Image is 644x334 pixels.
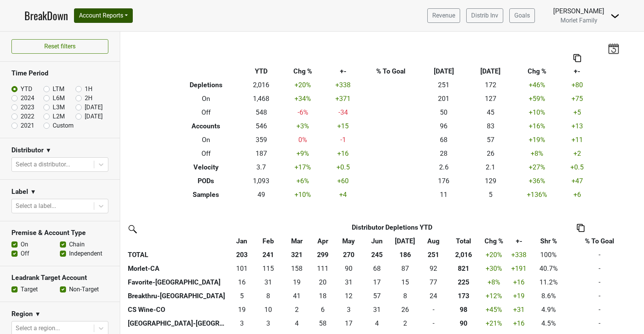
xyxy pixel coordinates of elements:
label: YTD [21,85,32,94]
th: Samples [171,188,242,201]
td: +13 [560,119,594,133]
td: 4.9% [530,303,567,316]
label: 2024 [21,94,34,103]
label: [DATE] [85,103,103,112]
label: On [21,240,28,249]
h3: Distributor [11,146,43,154]
th: 186 [391,248,419,262]
td: +34 % [281,92,325,105]
th: 270 [335,248,362,262]
td: 4.5% [530,316,567,330]
div: 6 [313,305,333,315]
td: 11.2% [530,275,567,289]
td: +16 % [514,119,560,133]
h3: Premise & Account Type [11,229,108,237]
div: +31 [510,305,528,315]
td: 5 [467,188,514,201]
label: LTM [53,85,64,94]
div: +19 [510,291,528,301]
td: 10.334 [254,303,282,316]
th: 321 [283,248,311,262]
th: Mar: activate to sort column ascending [283,234,311,248]
th: +- [560,64,594,78]
td: 18.834 [230,303,254,316]
div: 20 [313,277,333,287]
td: 83 [467,119,514,133]
td: 8 [391,289,419,303]
th: [DATE] [420,64,467,78]
td: 3.7 [241,160,281,174]
label: Independent [69,249,102,258]
td: +30 % [480,262,508,275]
label: Target [21,285,38,294]
th: CS Wine-CO [126,303,230,316]
div: 12 [336,291,361,301]
div: 225 [449,277,478,287]
td: 90 [335,262,362,275]
div: 8 [256,291,281,301]
td: 16.667 [335,316,362,330]
div: 10 [256,305,281,315]
td: +75 [560,92,594,105]
th: Jul: activate to sort column ascending [391,234,419,248]
td: +136 % [514,188,560,201]
td: 3.334 [254,316,282,330]
th: Total: activate to sort column ascending [448,234,480,248]
div: 17 [336,318,361,328]
img: Copy to clipboard [577,224,584,232]
td: 1.667 [391,316,419,330]
td: 14.667 [391,275,419,289]
div: 98 [449,305,478,315]
div: 16 [231,277,252,287]
th: Accounts [171,119,242,133]
td: +5 [560,105,594,119]
td: 172 [467,78,514,92]
th: Morlet-CA [126,262,230,275]
div: 31 [256,277,281,287]
th: Shr %: activate to sort column ascending [530,234,567,248]
div: 2 [284,305,309,315]
td: 68 [362,262,391,275]
span: Morlet Family [560,17,597,24]
td: 18.167 [311,289,335,303]
td: - [568,275,631,289]
td: 19.333 [283,275,311,289]
div: 3 [336,305,361,315]
th: 251 [419,248,448,262]
img: last_updated_date [608,43,619,54]
td: 157.5 [283,262,311,275]
td: 45 [467,105,514,119]
td: +46 % [514,78,560,92]
div: 5 [231,291,252,301]
div: 31 [364,305,389,315]
th: Apr: activate to sort column ascending [311,234,335,248]
th: 203 [230,248,254,262]
td: +59 % [514,92,560,105]
td: +60 [325,174,362,188]
div: 31 [336,277,361,287]
td: -34 [325,105,362,119]
th: PODs [171,174,242,188]
div: 77 [421,277,446,287]
th: 90.002 [448,316,480,330]
td: +338 [325,78,362,92]
td: 96 [420,119,467,133]
th: Velocity [171,160,242,174]
td: 127 [467,92,514,105]
td: +6 % [281,174,325,188]
td: 40.667 [283,289,311,303]
th: +- [325,64,362,78]
a: Distrib Inv [466,8,503,23]
div: 111 [313,264,333,273]
td: 4.666 [230,289,254,303]
td: +10 % [281,188,325,201]
td: +11 [560,133,594,147]
td: +21 % [480,316,508,330]
div: 115 [256,264,281,273]
td: 8.6% [530,289,567,303]
td: 19.582 [311,275,335,289]
th: 173.089 [448,289,480,303]
th: 241 [254,248,282,262]
th: Off [171,105,242,119]
th: +-: activate to sort column ascending [508,234,530,248]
